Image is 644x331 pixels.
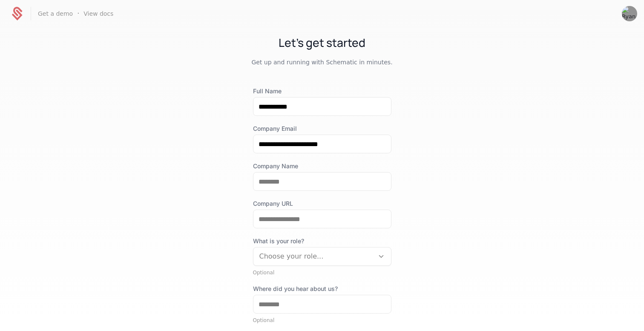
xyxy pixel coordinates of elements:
[38,9,73,18] a: Get a demo
[253,237,391,245] span: What is your role?
[253,87,391,95] label: Full Name
[77,9,79,19] span: ·
[253,317,391,324] div: Optional
[253,162,391,170] label: Company Name
[622,6,637,21] img: Ryan Bakker
[253,269,391,276] div: Optional
[622,6,637,21] button: Open user button
[83,9,113,18] a: View docs
[253,199,391,208] label: Company URL
[253,285,391,293] label: Where did you hear about us?
[253,124,391,133] label: Company Email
